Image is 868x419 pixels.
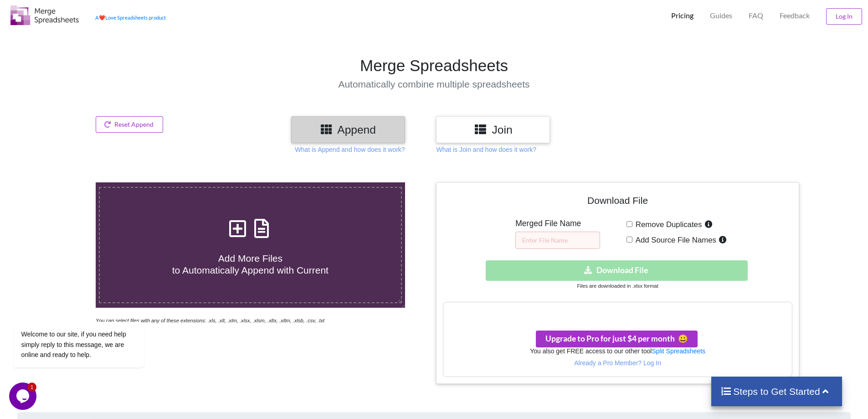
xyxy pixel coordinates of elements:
iframe: chat widget [9,383,38,410]
h5: Merged File Name [515,219,600,228]
h3: Your files are more than 1 MB [443,307,791,317]
button: Log In [826,8,862,25]
span: Add More Files to Automatically Append with Current [172,253,329,275]
a: Split Spreadsheets [652,347,705,355]
span: heart [99,15,105,21]
small: Files are downloaded in .xlsx format [577,283,658,289]
p: FAQ [749,11,763,21]
h3: Append [298,123,398,136]
p: What is Append and how does it work? [295,145,405,154]
iframe: chat widget [9,239,173,378]
i: You can select files with any of these extensions: .xls, .xlt, .xlm, .xlsx, .xlsm, .xltx, .xltm, ... [96,318,324,323]
a: AheartLove Spreadsheets product [95,15,166,21]
h4: Download File [443,189,792,215]
h4: Steps to Get Started [720,386,833,397]
span: Add Source File Names [632,236,716,244]
span: Feedback [780,12,810,19]
p: Already a Pro Member? Log In [443,358,791,367]
h3: Join [443,123,543,136]
span: Upgrade to Pro for just $4 per month [545,334,688,343]
p: Pricing [671,11,693,21]
button: Upgrade to Pro for just $4 per monthsmile [536,331,698,347]
button: Reset Append [96,116,163,133]
img: Logo.png [10,5,79,25]
span: smile [675,334,688,343]
h6: You also get FREE access to our other tool [443,347,791,355]
span: Remove Duplicates [632,220,702,229]
p: What is Join and how does it work? [436,145,536,154]
input: Enter File Name [515,232,600,249]
p: Guides [710,11,732,21]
